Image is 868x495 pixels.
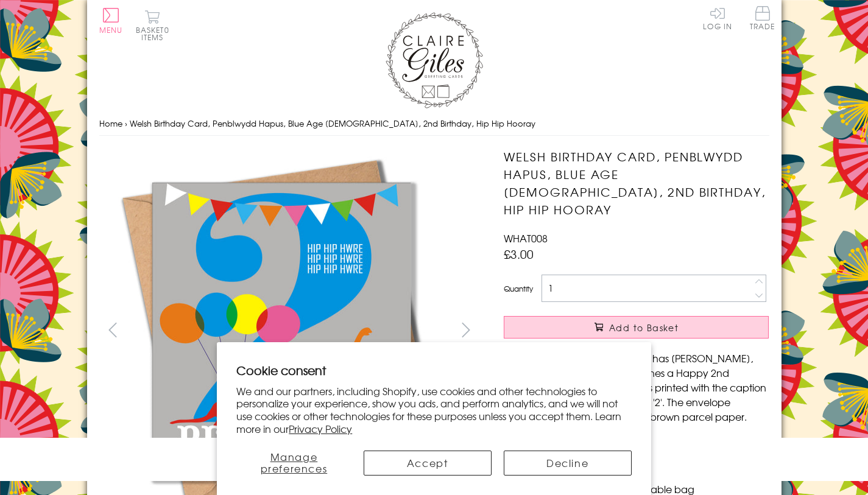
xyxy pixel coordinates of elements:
button: Menu [99,8,123,33]
span: Trade [750,6,775,30]
span: 0 items [141,24,169,43]
a: Home [99,118,122,129]
span: Add to Basket [609,321,679,334]
span: £3.00 [504,245,534,262]
span: Menu [99,24,123,35]
a: Trade [750,6,775,32]
a: Log In [703,6,732,30]
button: Manage preferences [236,451,351,476]
button: Basket0 items [136,10,169,41]
span: Manage preferences [261,449,328,476]
img: Claire Giles Greetings Cards [386,12,483,108]
h2: Cookie consent [236,362,632,379]
label: Quantity [504,283,533,294]
button: prev [99,316,127,343]
p: We and our partners, including Shopify, use cookies and other technologies to personalize your ex... [236,385,632,435]
button: Add to Basket [504,316,769,339]
span: WHAT008 [504,231,548,245]
button: Accept [364,451,492,476]
a: Privacy Policy [289,421,352,436]
h1: Welsh Birthday Card, Penblwydd Hapus, Blue Age [DEMOGRAPHIC_DATA], 2nd Birthday, Hip Hip Hooray [504,148,769,218]
span: › [125,118,127,129]
button: Decline [504,451,632,476]
span: Welsh Birthday Card, Penblwydd Hapus, Blue Age [DEMOGRAPHIC_DATA], 2nd Birthday, Hip Hip Hooray [130,118,535,129]
button: next [452,316,479,343]
nav: breadcrumbs [99,111,769,136]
